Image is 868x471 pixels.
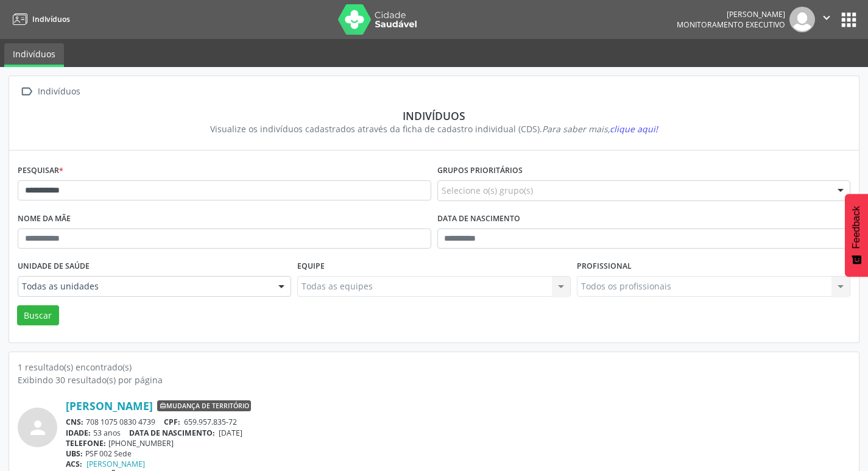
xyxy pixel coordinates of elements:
[157,400,251,411] span: Mudança de território
[851,206,862,249] span: Feedback
[17,305,59,326] button: Buscar
[9,9,70,29] a: Indivíduos
[26,122,842,135] div: Visualize os indivíduos cadastrados através da ficha de cadastro individual (CDS).
[297,257,325,276] label: Equipe
[66,448,850,459] div: PSF 002 Sede
[18,83,82,101] a:  Indivíduos
[4,43,64,67] a: Indivíduos
[677,19,785,30] span: Monitoramento Executivo
[22,280,266,292] span: Todas as unidades
[66,417,850,427] div: 708 1075 0830 4739
[610,123,658,135] span: clique aqui!
[66,399,153,413] a: [PERSON_NAME]
[789,7,815,32] img: img
[18,210,71,228] label: Nome da mãe
[35,83,82,101] div: Indivíduos
[66,438,106,448] span: TELEFONE:
[442,184,533,197] span: Selecione o(s) grupo(s)
[542,123,658,135] i: Para saber mais,
[18,374,850,386] div: Exibindo 30 resultado(s) por página
[66,417,83,427] span: CNS:
[677,9,785,19] div: [PERSON_NAME]
[66,438,850,448] div: [PHONE_NUMBER]
[18,361,850,374] div: 1 resultado(s) encontrado(s)
[437,161,523,180] label: Grupos prioritários
[26,109,842,122] div: Indivíduos
[66,448,83,459] span: UBS:
[32,14,70,24] span: Indivíduos
[815,7,838,32] button: 
[86,459,145,469] a: [PERSON_NAME]
[164,417,180,427] span: CPF:
[18,83,35,101] i: 
[66,428,850,438] div: 53 anos
[838,9,859,30] button: apps
[66,428,91,438] span: IDADE:
[129,428,215,438] span: DATA DE NASCIMENTO:
[437,210,520,228] label: Data de nascimento
[219,428,242,438] span: [DATE]
[18,161,63,180] label: Pesquisar
[184,417,237,427] span: 659.957.835-72
[820,11,833,24] i: 
[18,257,90,276] label: Unidade de saúde
[845,194,868,277] button: Feedback - Mostrar pesquisa
[66,459,82,469] span: ACS:
[577,257,632,276] label: Profissional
